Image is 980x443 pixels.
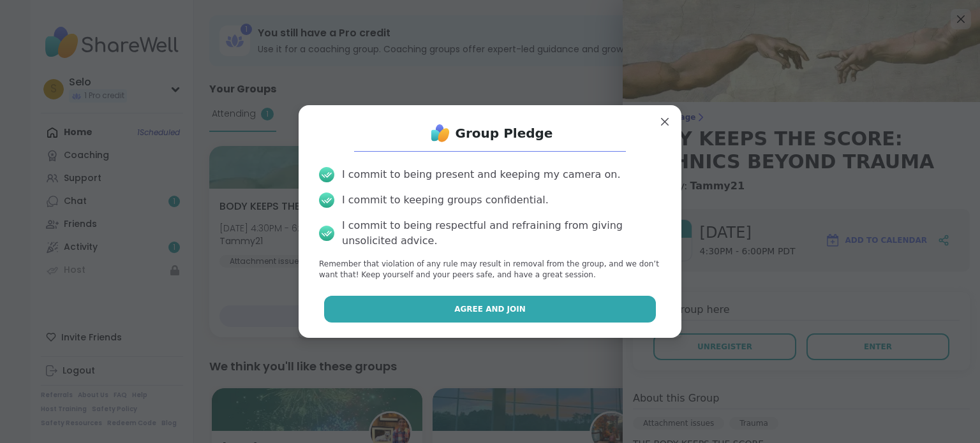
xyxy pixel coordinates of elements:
div: I commit to being respectful and refraining from giving unsolicited advice. [342,218,661,249]
button: Agree and Join [324,296,657,323]
span: Agree and Join [454,303,526,315]
div: I commit to keeping groups confidential. [342,192,549,208]
p: Remember that violation of any rule may result in removal from the group, and we don’t want that!... [319,259,661,280]
h1: Group Pledge [456,124,553,142]
div: I commit to being present and keeping my camera on. [342,167,620,182]
img: ShareWell Logo [427,120,453,146]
